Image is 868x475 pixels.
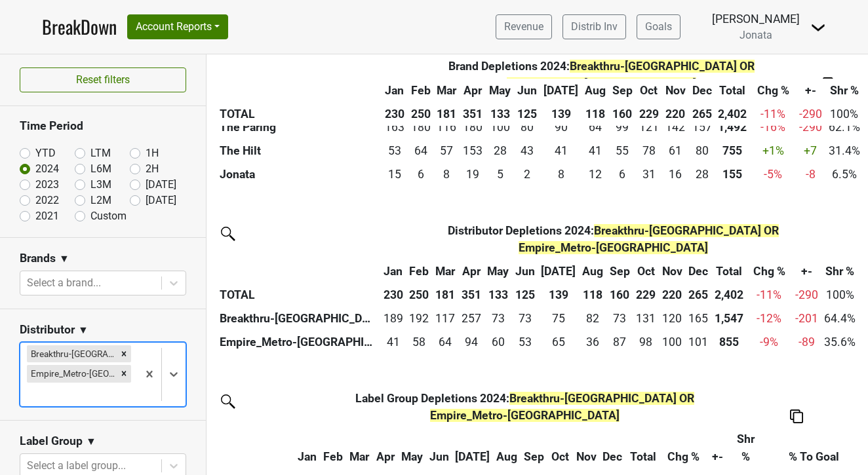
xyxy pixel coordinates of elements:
[458,330,484,354] td: 94.084
[547,427,573,468] th: Oct: activate to sort column ascending
[42,13,117,41] a: BreakDown
[636,139,662,162] td: 78
[665,142,686,159] div: 61
[712,10,800,28] div: [PERSON_NAME]
[799,107,822,120] span: -290
[639,142,659,159] div: 78
[659,307,686,330] td: 120.331
[659,283,686,307] th: 220
[585,166,606,183] div: 12
[686,307,712,330] td: 164.668
[382,102,408,125] th: 230
[486,78,514,102] th: May: activate to sort column ascending
[718,119,747,136] div: 1,492
[715,78,751,102] th: Total: activate to sort column ascending
[90,145,111,161] label: LTM
[662,333,682,351] div: 100
[610,310,630,327] div: 73
[380,259,406,283] th: Jan: activate to sort column ascending
[810,20,826,35] img: Dropdown Menu
[380,307,406,330] td: 189.084
[435,310,455,327] div: 117
[540,115,582,139] td: 90.167
[409,310,429,327] div: 192
[434,102,460,125] th: 181
[799,142,822,159] div: +7
[519,224,779,254] span: Breakthru-[GEOGRAPHIC_DATA] OR Empire_Metro-[GEOGRAPHIC_DATA]
[636,310,656,327] div: 131
[689,162,715,186] td: 28.25
[409,333,429,351] div: 58
[688,333,708,351] div: 101
[582,78,609,102] th: Aug: activate to sort column ascending
[487,333,509,351] div: 60
[636,102,662,125] th: 229
[540,78,582,102] th: Jul: activate to sort column ascending
[543,166,578,183] div: 8
[90,177,111,193] label: L3M
[692,142,711,159] div: 80
[437,142,456,159] div: 57
[484,330,512,354] td: 60.333
[821,283,859,307] td: 100%
[216,283,380,307] th: TOTAL
[706,427,729,468] th: +-: activate to sort column ascending
[216,115,382,139] th: The Paring
[662,162,689,186] td: 16.249
[432,330,458,354] td: 63.75
[458,259,484,283] th: Apr: activate to sort column ascending
[792,259,821,283] th: +-: activate to sort column ascending
[463,166,483,183] div: 19
[437,119,456,136] div: 116
[20,323,75,337] h3: Distributor
[521,427,547,468] th: Sep: activate to sort column ascending
[216,222,237,243] img: filter
[216,330,380,354] th: Empire_Metro-[GEOGRAPHIC_DATA]
[372,427,399,468] th: Apr: activate to sort column ascending
[434,139,460,162] td: 57.417
[512,283,538,307] th: 125
[661,427,706,468] th: Chg %: activate to sort column ascending
[639,166,659,183] div: 31
[600,427,626,468] th: Dec: activate to sort column ascending
[665,166,686,183] div: 16
[486,115,514,139] td: 99.917
[582,162,609,186] td: 12.166
[517,142,537,159] div: 43
[795,310,818,327] div: -201
[90,208,127,224] label: Custom
[512,307,538,330] td: 72.583
[582,333,603,351] div: 36
[514,115,540,139] td: 80.417
[825,115,863,139] td: 62.1%
[612,119,633,136] div: 99
[711,283,747,307] th: 2,402
[486,102,514,125] th: 133
[718,166,747,183] div: 155
[117,365,131,382] div: Remove Empire_Metro-NY
[750,78,795,102] th: Chg %: activate to sort column ascending
[543,142,578,159] div: 41
[514,78,540,102] th: Jun: activate to sort column ascending
[740,29,772,41] span: Jonata
[686,283,712,307] th: 265
[796,78,825,102] th: +-: activate to sort column ascending
[612,142,633,159] div: 55
[514,102,540,125] th: 125
[728,427,763,468] th: Shr %: activate to sort column ascending
[408,139,434,162] td: 63.667
[216,102,382,125] th: TOTAL
[757,288,781,301] span: -11%
[585,119,606,136] div: 64
[487,310,509,327] div: 73
[747,259,792,283] th: Chg %: activate to sort column ascending
[823,77,836,91] img: Copy to clipboard
[711,307,747,330] th: 1546.581
[582,115,609,139] td: 64.166
[408,162,434,186] td: 6.333
[715,139,751,162] th: 754.832
[609,115,636,139] td: 98.667
[715,115,751,139] th: 1491.834
[382,139,408,162] td: 52.833
[633,330,659,354] td: 97.833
